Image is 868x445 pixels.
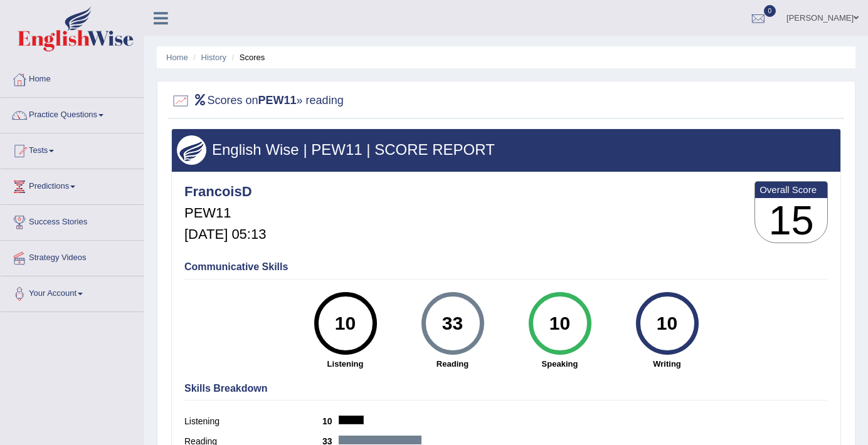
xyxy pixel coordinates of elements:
h5: PEW11 [184,206,266,221]
h4: Skills Breakdown [184,383,828,394]
img: wings.png [177,135,206,165]
h4: Communicative Skills [184,261,828,273]
a: Your Account [1,276,144,308]
span: 0 [764,5,776,17]
a: Predictions [1,169,144,201]
div: 10 [644,297,690,350]
b: 10 [322,416,339,426]
h4: FrancoisD [184,184,266,199]
h5: [DATE] 05:13 [184,227,266,242]
div: 10 [537,297,583,350]
div: 10 [322,297,368,350]
div: 33 [430,297,475,350]
b: PEW11 [258,94,297,107]
a: History [201,53,226,62]
b: Overall Score [760,184,823,195]
a: Practice Questions [1,98,144,129]
a: Home [1,62,144,93]
li: Scores [229,51,265,63]
h2: Scores on » reading [171,92,344,110]
a: Home [166,53,188,62]
strong: Reading [405,358,500,370]
a: Strategy Videos [1,241,144,272]
strong: Writing [620,358,714,370]
a: Tests [1,133,144,165]
a: Success Stories [1,205,144,236]
h3: English Wise | PEW11 | SCORE REPORT [177,142,835,158]
h3: 15 [755,198,827,243]
strong: Listening [298,358,393,370]
strong: Speaking [512,358,607,370]
label: Listening [184,415,322,428]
